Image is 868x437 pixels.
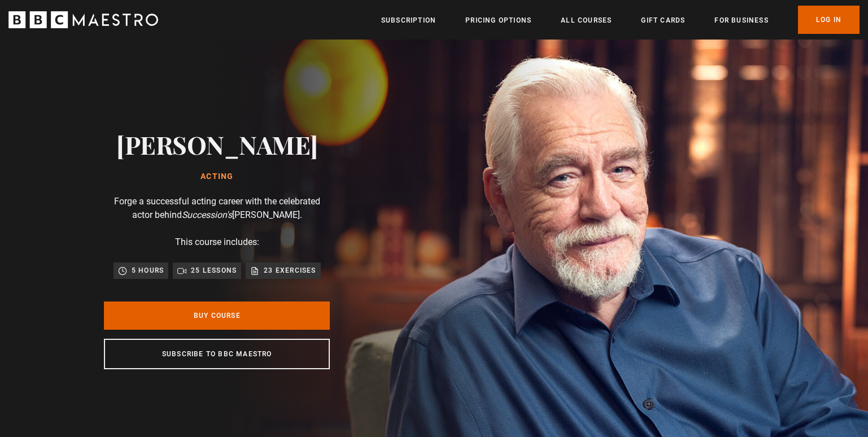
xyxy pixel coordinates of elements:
p: This course includes: [175,235,259,249]
a: Log In [798,6,860,34]
a: Subscribe to BBC Maestro [104,339,330,369]
p: 25 lessons [191,265,237,276]
a: All Courses [561,15,612,26]
p: 23 exercises [264,265,316,276]
p: Forge a successful acting career with the celebrated actor behind [PERSON_NAME]. [104,195,330,222]
a: For business [714,15,768,26]
a: Pricing Options [465,15,531,26]
i: Succession's [182,209,232,220]
a: Gift Cards [641,15,685,26]
nav: Primary [381,6,860,34]
a: Buy Course [104,301,330,330]
h1: Acting [116,172,318,181]
svg: BBC Maestro [8,11,158,28]
h2: [PERSON_NAME] [116,130,318,159]
a: Subscription [381,15,436,26]
p: 5 hours [132,265,164,276]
